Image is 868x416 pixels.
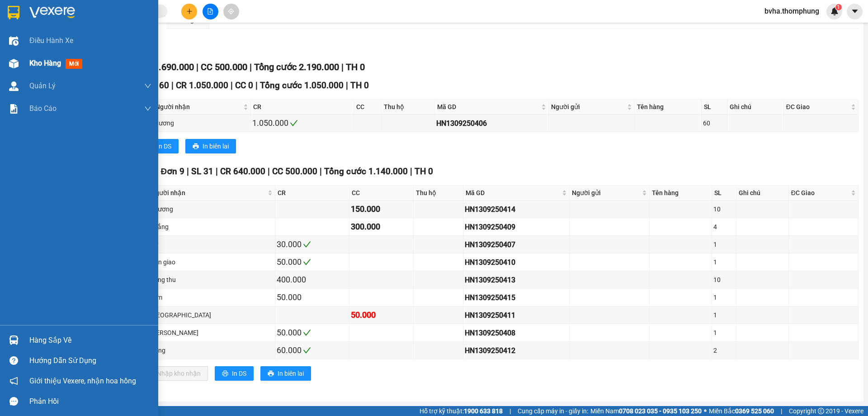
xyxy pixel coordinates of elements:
span: down [144,82,151,90]
span: In biên lai [203,141,229,151]
div: HN1309250410 [465,257,568,268]
td: HN1309250415 [463,289,570,306]
th: CR [251,100,354,115]
span: TH 0 [350,80,369,91]
strong: 0708 023 035 - 0935 103 250 [619,407,702,415]
img: warehouse-icon [9,36,19,46]
div: 60 [703,118,726,128]
div: 2 [713,345,734,355]
div: 1 [713,328,734,338]
div: HN1309250406 [436,118,547,129]
img: warehouse-icon [9,59,19,68]
td: HN1309250407 [463,236,570,253]
td: HN1309250410 [463,253,570,271]
span: notification [9,377,18,385]
div: HN1309250409 [465,221,568,233]
div: 10 [713,204,734,214]
span: file-add [207,8,213,14]
button: downloadNhập kho nhận [140,366,208,381]
div: [PERSON_NAME] [150,328,274,338]
span: | [346,80,348,91]
span: check [290,119,298,127]
span: | [171,80,174,91]
div: Phản hồi [29,395,151,408]
span: check [303,240,311,249]
sup: 1 [835,4,842,10]
span: CC 500.000 [272,166,317,177]
span: check [303,258,311,266]
div: Hàng sắp về [29,334,151,347]
span: ⚪️ [704,409,707,413]
div: Hướng dẫn sử dụng [29,354,151,368]
th: Ghi chú [727,100,784,115]
div: 1 [713,239,734,249]
span: check [303,346,311,354]
th: Tên hàng [650,186,712,201]
span: | [216,166,218,177]
div: Thắng [150,222,274,232]
span: 1 [837,4,840,10]
span: printer [268,370,274,378]
span: TH 0 [346,62,365,72]
button: printerIn biên lai [185,139,236,153]
span: TH 0 [415,166,433,177]
div: 50.000 [277,326,348,339]
div: Liên giao [150,257,274,267]
span: message [9,397,18,406]
span: Quản Lý [29,80,56,91]
div: 30.000 [277,238,348,251]
span: Người nhận [151,188,266,198]
img: warehouse-icon [9,335,19,345]
span: CC 0 [235,80,253,91]
div: HN1309250415 [465,292,568,303]
button: printerIn DS [140,139,179,153]
td: HN1309250412 [463,342,570,359]
span: Hỗ trợ kỹ thuật: [420,406,503,416]
span: down [144,105,151,112]
span: Giới thiệu Vexere, nhận hoa hồng [29,375,136,387]
div: 1 [713,310,734,320]
div: 50.000 [351,309,412,321]
button: caret-down [847,4,863,19]
img: solution-icon [9,104,19,114]
span: question-circle [9,356,18,365]
div: 1 [713,292,734,302]
span: | [341,62,344,72]
span: SL 31 [191,166,213,177]
span: bvha.thomphung [757,5,826,17]
span: printer [193,143,199,150]
img: icon-new-feature [830,7,839,15]
span: | [509,406,511,416]
span: Người gửi [551,102,625,112]
span: mới [66,59,82,69]
div: 400.000 [277,273,348,286]
th: SL [712,186,736,201]
span: | [196,62,198,72]
span: In DS [232,368,246,378]
span: check [303,329,311,337]
div: [GEOGRAPHIC_DATA] [150,310,274,320]
span: | [268,166,270,177]
div: HN1309250412 [465,345,568,356]
span: CR 640.000 [220,166,265,177]
th: Ghi chú [736,186,789,201]
td: HN1309250413 [463,271,570,289]
td: HN1309250408 [463,324,570,342]
div: 150.000 [351,203,412,215]
span: Mã GD [437,102,539,112]
img: logo-vxr [8,6,19,19]
span: Người gửi [572,188,640,198]
div: 300.000 [351,220,412,233]
strong: 1900 633 818 [464,407,503,415]
span: ĐC Giao [791,188,849,198]
div: 1.050.000 [252,117,352,129]
button: plus [181,4,197,19]
span: plus [186,8,193,14]
div: HN1309250411 [465,310,568,321]
span: Cung cấp máy in - giấy in: [518,406,588,416]
span: CR 1.690.000 [140,62,194,72]
div: Tâm [150,292,274,302]
span: printer [222,370,228,378]
span: Mã GD [466,188,560,198]
span: | [320,166,322,177]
